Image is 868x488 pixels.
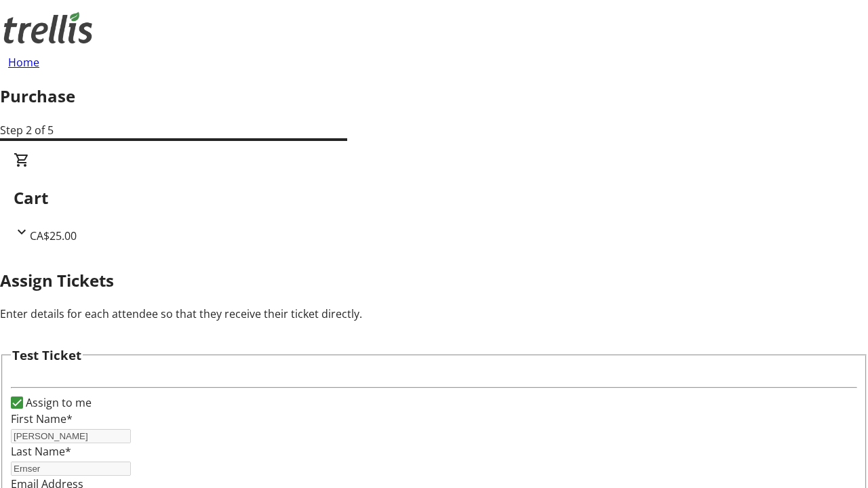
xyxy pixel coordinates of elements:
[11,444,71,459] label: Last Name*
[11,411,73,426] label: First Name*
[14,186,854,210] h2: Cart
[14,152,854,244] div: CartCA$25.00
[23,394,92,411] label: Assign to me
[12,346,81,365] h3: Test Ticket
[30,228,77,243] span: CA$25.00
